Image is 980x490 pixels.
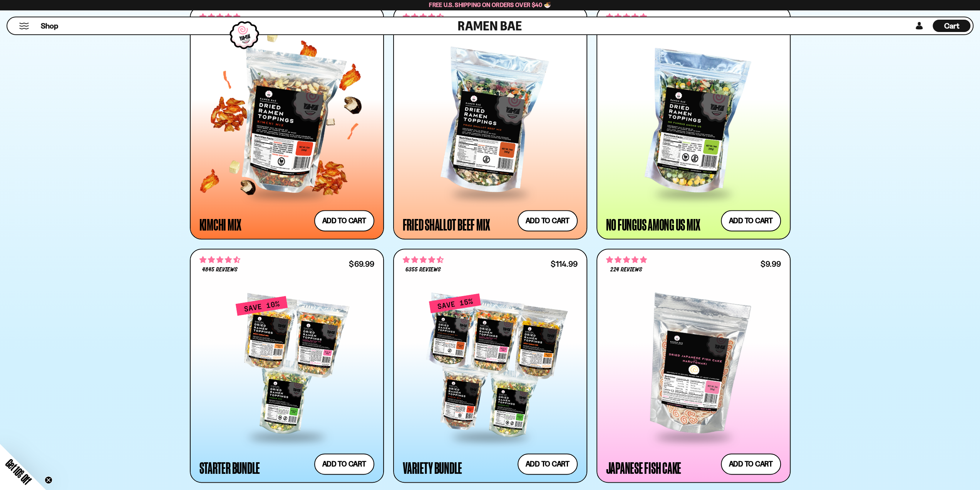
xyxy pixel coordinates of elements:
[606,461,682,475] div: Japanese Fish Cake
[403,217,491,231] div: Fried Shallot Beef Mix
[199,217,242,231] div: Kimchi Mix
[933,17,970,34] div: Cart
[606,255,647,265] span: 4.76 stars
[405,267,441,273] span: 6355 reviews
[393,6,587,240] a: 4.56 stars 9 reviews $31.99 Fried Shallot Beef Mix Add to cart
[199,461,260,475] div: Starter Bundle
[190,6,384,240] a: 4.76 stars 426 reviews $25.99 Kimchi Mix Add to cart
[45,476,52,484] button: Close teaser
[518,210,578,231] button: Add to cart
[518,453,578,475] button: Add to cart
[314,210,374,231] button: Add to cart
[403,461,462,475] div: Variety Bundle
[3,456,34,487] span: Get 10% Off
[721,210,781,231] button: Add to cart
[19,23,29,29] button: Mobile Menu Trigger
[596,6,791,240] a: 5.00 stars 1 review $24.99 No Fungus Among Us Mix Add to cart
[610,267,642,273] span: 224 reviews
[190,249,384,483] a: 4.71 stars 4845 reviews $69.99 Starter Bundle Add to cart
[721,453,781,475] button: Add to cart
[349,260,374,268] div: $69.99
[606,217,701,231] div: No Fungus Among Us Mix
[314,453,374,475] button: Add to cart
[199,255,240,265] span: 4.71 stars
[760,260,781,268] div: $9.99
[429,1,551,8] span: Free U.S. Shipping on Orders over $40 🍜
[403,255,444,265] span: 4.63 stars
[393,249,587,483] a: 4.63 stars 6355 reviews $114.99 Variety Bundle Add to cart
[550,260,577,268] div: $114.99
[41,21,58,31] span: Shop
[596,249,791,483] a: 4.76 stars 224 reviews $9.99 Japanese Fish Cake Add to cart
[202,267,237,273] span: 4845 reviews
[944,21,959,30] span: Cart
[41,20,58,32] a: Shop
